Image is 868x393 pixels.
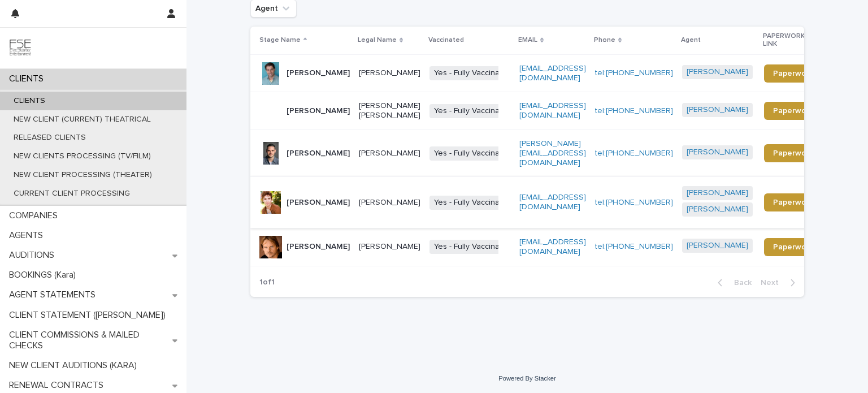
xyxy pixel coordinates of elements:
[681,34,701,46] p: Agent
[359,242,420,252] p: [PERSON_NAME]
[727,279,752,287] span: Back
[519,238,586,256] a: [EMAIL_ADDRESS][DOMAIN_NAME]
[498,375,555,382] a: Powered By Stacker
[429,240,516,254] span: Yes - Fully Vaccinated
[519,193,586,211] a: [EMAIL_ADDRESS][DOMAIN_NAME]
[773,107,813,115] span: Paperwork
[359,149,420,158] p: [PERSON_NAME]
[595,69,673,77] a: tel:[PHONE_NUMBER]
[5,290,105,300] p: AGENT STATEMENTS
[5,330,172,351] p: CLIENT COMMISSIONS & MAILED CHECKS
[359,198,420,208] p: [PERSON_NAME]
[5,380,112,391] p: RENEWAL CONTRACTS
[756,278,804,288] button: Next
[358,34,397,46] p: Legal Name
[5,74,53,84] p: CLIENTS
[5,170,161,180] p: NEW CLIENT PROCESSING (THEATER)
[5,210,67,221] p: COMPANIES
[687,148,748,157] a: [PERSON_NAME]
[595,149,673,157] a: tel:[PHONE_NUMBER]
[5,230,52,241] p: AGENTS
[250,54,840,92] tr: [PERSON_NAME][PERSON_NAME]Yes - Fully Vaccinated[EMAIL_ADDRESS][DOMAIN_NAME]tel:[PHONE_NUMBER][PE...
[429,104,516,118] span: Yes - Fully Vaccinated
[687,241,748,251] a: [PERSON_NAME]
[519,64,586,82] a: [EMAIL_ADDRESS][DOMAIN_NAME]
[5,189,139,198] p: CURRENT CLIENT PROCESSING
[429,196,516,210] span: Yes - Fully Vaccinated
[250,269,284,296] p: 1 of 1
[761,279,785,287] span: Next
[764,102,822,120] a: Paperwork
[287,68,350,78] p: [PERSON_NAME]
[359,101,420,120] p: [PERSON_NAME] [PERSON_NAME]
[5,310,175,321] p: CLIENT STATEMENT ([PERSON_NAME])
[5,360,146,371] p: NEW CLIENT AUDITIONS (KARA)
[259,34,301,46] p: Stage Name
[764,64,822,83] a: Paperwork
[250,92,840,130] tr: [PERSON_NAME][PERSON_NAME] [PERSON_NAME]Yes - Fully Vaccinated[EMAIL_ADDRESS][DOMAIN_NAME]tel:[PH...
[773,198,813,206] span: Paperwork
[429,66,516,80] span: Yes - Fully Vaccinated
[5,152,160,161] p: NEW CLIENTS PROCESSING (TV/FILM)
[9,37,32,59] img: 9JgRvJ3ETPGCJDhvPVA5
[250,129,840,176] tr: [PERSON_NAME][PERSON_NAME]Yes - Fully Vaccinated[PERSON_NAME][EMAIL_ADDRESS][DOMAIN_NAME]tel:[PHO...
[428,34,464,46] p: Vaccinated
[250,228,840,266] tr: [PERSON_NAME][PERSON_NAME]Yes - Fully Vaccinated[EMAIL_ADDRESS][DOMAIN_NAME]tel:[PHONE_NUMBER][PE...
[687,205,748,214] a: [PERSON_NAME]
[5,133,95,142] p: RELEASED CLIENTS
[518,34,537,46] p: EMAIL
[594,34,615,46] p: Phone
[764,193,822,211] a: Paperwork
[5,250,63,261] p: AUDITIONS
[5,115,160,124] p: NEW CLIENT (CURRENT) THEATRICAL
[287,106,350,116] p: [PERSON_NAME]
[519,102,586,119] a: [EMAIL_ADDRESS][DOMAIN_NAME]
[287,149,350,158] p: [PERSON_NAME]
[5,270,85,280] p: BOOKINGS (Kara)
[250,177,840,228] tr: [PERSON_NAME][PERSON_NAME]Yes - Fully Vaccinated[EMAIL_ADDRESS][DOMAIN_NAME]tel:[PHONE_NUMBER][PE...
[709,278,756,288] button: Back
[763,30,816,51] p: PAPERWORK LINK
[287,198,350,208] p: [PERSON_NAME]
[429,146,516,161] span: Yes - Fully Vaccinated
[359,68,420,78] p: [PERSON_NAME]
[519,140,586,167] a: [PERSON_NAME][EMAIL_ADDRESS][DOMAIN_NAME]
[287,242,350,252] p: [PERSON_NAME]
[595,107,673,115] a: tel:[PHONE_NUMBER]
[773,70,813,77] span: Paperwork
[773,149,813,157] span: Paperwork
[773,243,813,251] span: Paperwork
[5,96,54,106] p: CLIENTS
[687,105,748,115] a: [PERSON_NAME]
[764,238,822,256] a: Paperwork
[687,67,748,77] a: [PERSON_NAME]
[687,188,748,198] a: [PERSON_NAME]
[764,144,822,162] a: Paperwork
[595,198,673,206] a: tel:[PHONE_NUMBER]
[595,243,673,251] a: tel:[PHONE_NUMBER]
